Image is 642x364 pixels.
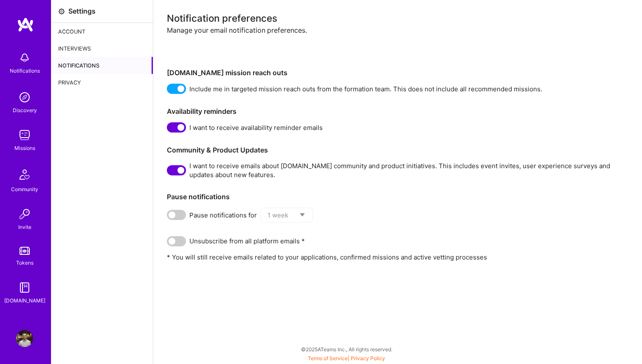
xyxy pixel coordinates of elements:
img: Invite [16,206,33,223]
span: | [308,355,385,361]
img: teamwork [16,127,33,144]
span: I want to receive emails about [DOMAIN_NAME] community and product initiatives. This includes eve... [189,161,628,179]
span: Include me in targeted mission reach outs from the formation team. This does not include all reco... [189,85,542,93]
div: Notification preferences [167,14,628,23]
img: bell [16,49,33,66]
div: Interviews [51,40,153,57]
a: Terms of Service [308,355,348,361]
img: tokens [20,247,30,255]
div: Missions [14,144,35,152]
div: Notifications [10,66,40,75]
p: * You will still receive emails related to your applications, confirmed missions and active vetti... [167,253,628,262]
div: Settings [68,7,96,16]
div: Discovery [13,106,37,115]
i: icon Settings [58,8,65,15]
div: Manage your email notification preferences. [167,26,628,62]
img: discovery [16,89,33,106]
img: Community [14,164,35,185]
h3: Pause notifications [167,193,628,201]
span: Unsubscribe from all platform emails * [189,237,305,245]
div: Privacy [51,74,153,91]
div: Notifications [51,57,153,74]
img: guide book [16,279,33,296]
a: Privacy Policy [351,355,385,361]
div: Tokens [16,258,34,267]
div: Community [11,185,38,194]
a: User Avatar [14,330,35,347]
div: © 2025 ATeams Inc., All rights reserved. [51,339,642,360]
h3: Availability reminders [167,107,628,116]
div: Account [51,23,153,40]
img: User Avatar [16,330,33,347]
img: logo [17,17,34,32]
h3: Community & Product Updates [167,146,628,154]
div: Invite [18,223,31,231]
div: [DOMAIN_NAME] [4,296,45,305]
h3: [DOMAIN_NAME] mission reach outs [167,69,628,77]
span: I want to receive availability reminder emails [189,123,323,132]
span: Pause notifications for [189,211,257,220]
